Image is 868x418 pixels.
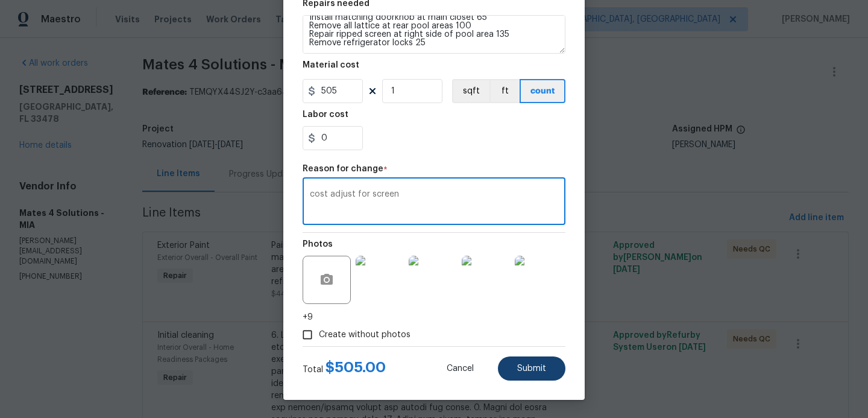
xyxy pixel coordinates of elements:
[310,190,558,215] textarea: cost adjust for screen
[303,61,359,69] h5: Material cost
[447,364,474,373] span: Cancel
[303,110,348,119] h5: Labor cost
[498,356,565,381] button: Submit
[303,361,386,376] div: Total
[427,356,493,381] button: Cancel
[325,360,386,375] span: $ 505.00
[319,329,410,341] span: Create without photos
[303,15,565,54] textarea: Paint front door 100 Clean fake grass area at rear patio 75 Install matching doorknob at main clo...
[489,79,520,103] button: ft
[303,165,383,173] h5: Reason for change
[452,79,489,103] button: sqft
[303,240,333,249] h5: Photos
[520,79,565,103] button: count
[303,311,313,323] span: +9
[517,364,546,373] span: Submit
